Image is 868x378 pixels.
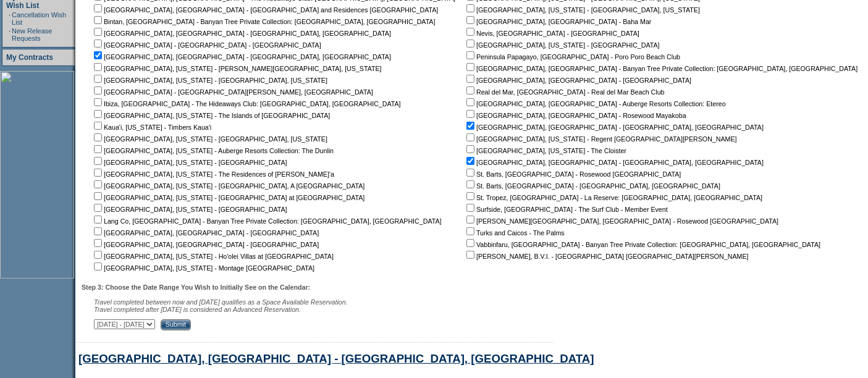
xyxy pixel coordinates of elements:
[91,135,327,143] nobr: [GEOGRAPHIC_DATA], [US_STATE] - [GEOGRAPHIC_DATA], [US_STATE]
[91,147,334,154] nobr: [GEOGRAPHIC_DATA], [US_STATE] - Auberge Resorts Collection: The Dunlin
[464,53,680,61] nobr: Peninsula Papagayo, [GEOGRAPHIC_DATA] - Poro Poro Beach Club
[464,77,691,84] nobr: [GEOGRAPHIC_DATA], [GEOGRAPHIC_DATA] - [GEOGRAPHIC_DATA]
[91,229,319,237] nobr: [GEOGRAPHIC_DATA], [GEOGRAPHIC_DATA] - [GEOGRAPHIC_DATA]
[464,229,565,237] nobr: Turks and Caicos - The Palms
[464,100,726,107] nobr: [GEOGRAPHIC_DATA], [GEOGRAPHIC_DATA] - Auberge Resorts Collection: Etereo
[78,352,594,365] a: [GEOGRAPHIC_DATA], [GEOGRAPHIC_DATA] - [GEOGRAPHIC_DATA], [GEOGRAPHIC_DATA]
[464,241,820,248] nobr: Vabbinfaru, [GEOGRAPHIC_DATA] - Banyan Tree Private Collection: [GEOGRAPHIC_DATA], [GEOGRAPHIC_DATA]
[464,170,681,178] nobr: St. Barts, [GEOGRAPHIC_DATA] - Rosewood [GEOGRAPHIC_DATA]
[91,159,287,166] nobr: [GEOGRAPHIC_DATA], [US_STATE] - [GEOGRAPHIC_DATA]
[91,6,438,14] nobr: [GEOGRAPHIC_DATA], [GEOGRAPHIC_DATA] - [GEOGRAPHIC_DATA] and Residences [GEOGRAPHIC_DATA]
[9,11,11,26] td: ·
[91,112,330,119] nobr: [GEOGRAPHIC_DATA], [US_STATE] - The Islands of [GEOGRAPHIC_DATA]
[91,30,391,37] nobr: [GEOGRAPHIC_DATA], [GEOGRAPHIC_DATA] - [GEOGRAPHIC_DATA], [GEOGRAPHIC_DATA]
[161,319,191,330] input: Submit
[464,182,720,190] nobr: St. Barts, [GEOGRAPHIC_DATA] - [GEOGRAPHIC_DATA], [GEOGRAPHIC_DATA]
[91,182,364,190] nobr: [GEOGRAPHIC_DATA], [US_STATE] - [GEOGRAPHIC_DATA], A [GEOGRAPHIC_DATA]
[91,124,211,131] nobr: Kaua'i, [US_STATE] - Timbers Kaua'i
[464,112,686,119] nobr: [GEOGRAPHIC_DATA], [GEOGRAPHIC_DATA] - Rosewood Mayakoba
[91,53,391,61] nobr: [GEOGRAPHIC_DATA], [GEOGRAPHIC_DATA] - [GEOGRAPHIC_DATA], [GEOGRAPHIC_DATA]
[464,124,764,131] nobr: [GEOGRAPHIC_DATA], [GEOGRAPHIC_DATA] - [GEOGRAPHIC_DATA], [GEOGRAPHIC_DATA]
[91,194,364,201] nobr: [GEOGRAPHIC_DATA], [US_STATE] - [GEOGRAPHIC_DATA] at [GEOGRAPHIC_DATA]
[464,206,668,213] nobr: Surfside, [GEOGRAPHIC_DATA] - The Surf Club - Member Event
[91,170,334,178] nobr: [GEOGRAPHIC_DATA], [US_STATE] - The Residences of [PERSON_NAME]'a
[91,241,319,248] nobr: [GEOGRAPHIC_DATA], [GEOGRAPHIC_DATA] - [GEOGRAPHIC_DATA]
[94,298,348,306] span: Travel completed between now and [DATE] qualifies as a Space Available Reservation.
[91,18,436,25] nobr: Bintan, [GEOGRAPHIC_DATA] - Banyan Tree Private Collection: [GEOGRAPHIC_DATA], [GEOGRAPHIC_DATA]
[464,217,778,225] nobr: [PERSON_NAME][GEOGRAPHIC_DATA], [GEOGRAPHIC_DATA] - Rosewood [GEOGRAPHIC_DATA]
[464,6,700,14] nobr: [GEOGRAPHIC_DATA], [US_STATE] - [GEOGRAPHIC_DATA], [US_STATE]
[12,11,66,26] a: Cancellation Wish List
[12,27,52,42] a: New Release Requests
[91,206,287,213] nobr: [GEOGRAPHIC_DATA], [US_STATE] - [GEOGRAPHIC_DATA]
[464,147,626,154] nobr: [GEOGRAPHIC_DATA], [US_STATE] - The Cloister
[6,53,53,62] a: My Contracts
[91,41,321,49] nobr: [GEOGRAPHIC_DATA] - [GEOGRAPHIC_DATA] - [GEOGRAPHIC_DATA]
[91,65,382,72] nobr: [GEOGRAPHIC_DATA], [US_STATE] - [PERSON_NAME][GEOGRAPHIC_DATA], [US_STATE]
[9,27,11,42] td: ·
[91,77,327,84] nobr: [GEOGRAPHIC_DATA], [US_STATE] - [GEOGRAPHIC_DATA], [US_STATE]
[91,88,373,96] nobr: [GEOGRAPHIC_DATA] - [GEOGRAPHIC_DATA][PERSON_NAME], [GEOGRAPHIC_DATA]
[91,253,334,260] nobr: [GEOGRAPHIC_DATA], [US_STATE] - Ho'olei Villas at [GEOGRAPHIC_DATA]
[464,135,737,143] nobr: [GEOGRAPHIC_DATA], [US_STATE] - Regent [GEOGRAPHIC_DATA][PERSON_NAME]
[91,217,442,225] nobr: Lang Co, [GEOGRAPHIC_DATA] - Banyan Tree Private Collection: [GEOGRAPHIC_DATA], [GEOGRAPHIC_DATA]
[94,306,301,313] nobr: Travel completed after [DATE] is considered an Advanced Reservation.
[82,283,310,291] b: Step 3: Choose the Date Range You Wish to Initially See on the Calendar:
[464,159,764,166] nobr: [GEOGRAPHIC_DATA], [GEOGRAPHIC_DATA] - [GEOGRAPHIC_DATA], [GEOGRAPHIC_DATA]
[91,100,401,107] nobr: Ibiza, [GEOGRAPHIC_DATA] - The Hideaways Club: [GEOGRAPHIC_DATA], [GEOGRAPHIC_DATA]
[464,88,665,96] nobr: Real del Mar, [GEOGRAPHIC_DATA] - Real del Mar Beach Club
[464,41,660,49] nobr: [GEOGRAPHIC_DATA], [US_STATE] - [GEOGRAPHIC_DATA]
[464,253,749,260] nobr: [PERSON_NAME], B.V.I. - [GEOGRAPHIC_DATA] [GEOGRAPHIC_DATA][PERSON_NAME]
[464,30,639,37] nobr: Nevis, [GEOGRAPHIC_DATA] - [GEOGRAPHIC_DATA]
[464,65,857,72] nobr: [GEOGRAPHIC_DATA], [GEOGRAPHIC_DATA] - Banyan Tree Private Collection: [GEOGRAPHIC_DATA], [GEOGRA...
[464,194,762,201] nobr: St. Tropez, [GEOGRAPHIC_DATA] - La Reserve: [GEOGRAPHIC_DATA], [GEOGRAPHIC_DATA]
[464,18,651,25] nobr: [GEOGRAPHIC_DATA], [GEOGRAPHIC_DATA] - Baha Mar
[91,264,314,272] nobr: [GEOGRAPHIC_DATA], [US_STATE] - Montage [GEOGRAPHIC_DATA]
